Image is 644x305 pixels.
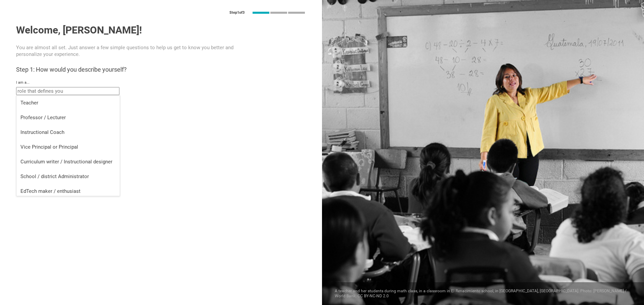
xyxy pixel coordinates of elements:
[16,80,306,85] div: I am a...
[16,44,248,58] p: You are almost all set. Just answer a few simple questions to help us get to know you better and ...
[322,282,644,305] div: A teacher and her students during math class, in a classroom in El Renacimiento school, in [GEOGR...
[16,24,306,36] h1: Welcome, [PERSON_NAME]!
[16,66,306,74] h3: Step 1: How would you describe yourself?
[16,87,119,95] input: role that defines you
[229,10,245,15] div: Step 1 of 3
